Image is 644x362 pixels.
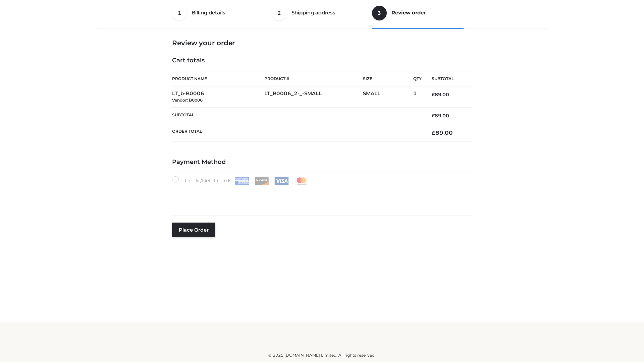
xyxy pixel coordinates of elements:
td: LT_b-B0006 [172,86,264,108]
th: Subtotal [172,107,422,124]
th: Size [363,71,410,86]
img: Amex [235,177,249,185]
span: £ [432,129,435,136]
bdi: 89.00 [432,92,449,98]
span: £ [432,92,435,98]
th: Subtotal [422,71,472,86]
th: Qty [413,71,422,86]
img: Mastercard [294,177,309,185]
iframe: Secure payment input frame [171,184,471,208]
td: SMALL [363,86,413,108]
td: LT_B0006_2-_-SMALL [264,86,363,108]
th: Product # [264,71,363,86]
h4: Payment Method [172,159,472,166]
h4: Cart totals [172,57,472,64]
th: Order Total [172,124,422,142]
div: © 2025 [DOMAIN_NAME] Limited. All rights reserved. [100,352,544,359]
h3: Review your order [172,39,472,47]
button: Place order [172,223,215,237]
small: Vendor: B0006 [172,98,203,103]
label: Credit/Debit Cards [172,176,309,185]
bdi: 89.00 [432,113,449,119]
td: 1 [413,86,422,108]
img: Visa [274,177,289,185]
span: £ [432,113,435,119]
th: Product Name [172,71,264,86]
img: Discover [255,177,269,185]
bdi: 89.00 [432,129,453,136]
